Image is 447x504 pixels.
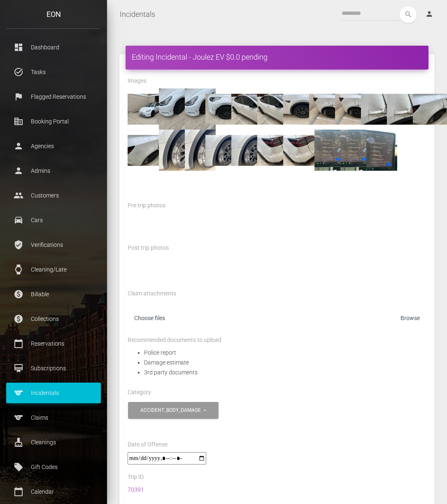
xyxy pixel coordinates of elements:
img: IMG_4258.jpg [257,88,298,130]
a: calendar_today Calendar [6,481,101,502]
label: Post trip photos [128,244,169,252]
img: IMG_4255.jpg [128,88,169,130]
a: card_membership Subscriptions [6,358,101,379]
p: Cars [12,214,95,226]
img: IMG_4275.jpg [335,130,376,171]
img: IMG_4265%20(1).jpg [257,130,298,171]
a: dashboard Dashboard [6,37,101,58]
label: Images [128,77,147,85]
a: task_alt Tasks [6,62,101,82]
img: IMG_4265.jpg [283,130,324,171]
p: Cleanings [12,436,95,448]
a: drive_eta Cars [6,210,101,230]
p: Reservations [12,337,95,350]
label: Claim attachments [128,290,176,298]
a: verified_user Verifications [6,235,101,255]
a: person [419,6,441,23]
p: Tasks [12,66,95,78]
a: sports Claims [6,407,101,428]
a: person Agencies [6,136,101,156]
li: Damage estimate [144,358,426,367]
label: Category [128,388,151,397]
a: person Admins [6,160,101,181]
a: corporate_fare Booking Portal [6,111,101,132]
img: IMG_4264.jpg [231,130,272,171]
li: 3rd party documents [144,367,426,377]
button: search [400,6,417,23]
a: 70391 [128,486,144,493]
p: Booking Portal [12,115,95,128]
label: Recommended documents to upload [128,336,221,344]
img: IMG_4256%20(1).jpg [154,88,195,130]
img: IMG_4263%20(1).jpg [154,130,195,171]
img: IMG_4258%20(1).jpg [231,88,272,130]
label: Pre trip photos [128,202,165,210]
img: IMG_4261.jpg [387,88,428,130]
i: person [425,10,433,18]
p: Billable [12,288,95,300]
a: Incidentals [120,4,155,25]
p: Admins [12,165,95,177]
img: IMG_4264%20(1).jpg [205,130,247,171]
a: paid Billable [6,284,101,304]
a: watch Cleaning/Late [6,259,101,280]
a: people Customers [6,185,101,206]
img: IMG_4263.jpg [179,130,221,171]
img: IMG_4260.jpg [335,88,376,130]
p: Incidentals [12,387,95,399]
img: IMG_4261%20(1).jpg [361,88,402,130]
p: Subscriptions [12,362,95,374]
h4: Editing Incidental - Joulez EV $0.0 pending [132,52,422,62]
img: IMG_4276.jpg [361,130,402,171]
p: Customers [12,189,95,202]
img: IMG_4259.jpg [283,88,324,130]
p: Gift Codes [12,461,95,473]
img: IMG_4275%20(1).jpg [309,130,350,171]
p: Dashboard [12,41,95,53]
img: IMG_4257.jpg [205,88,247,130]
p: Claims [12,411,95,424]
p: Calendar [12,485,95,498]
button: accident_body_damage [128,402,219,419]
a: sports Incidentals [6,383,101,403]
label: Choose files [128,311,426,328]
label: Trip ID [128,473,144,481]
li: Police report [144,348,426,358]
a: local_offer Gift Codes [6,457,101,477]
p: Flagged Reservations [12,91,95,103]
p: Collections [12,313,95,325]
p: Agencies [12,140,95,152]
a: flag Flagged Reservations [6,86,101,107]
img: IMG_4262.jpg [128,130,169,171]
img: IMG_4260%20(1).jpg [309,88,350,130]
a: cleaning_services Cleanings [6,432,101,453]
p: Verifications [12,239,95,251]
a: paid Collections [6,309,101,329]
img: IMG_4256.jpg [179,88,221,130]
a: calendar_today Reservations [6,333,101,354]
p: Cleaning/Late [12,263,95,276]
label: Date of Offense [128,441,168,449]
div: accident_body_damage [140,407,203,414]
